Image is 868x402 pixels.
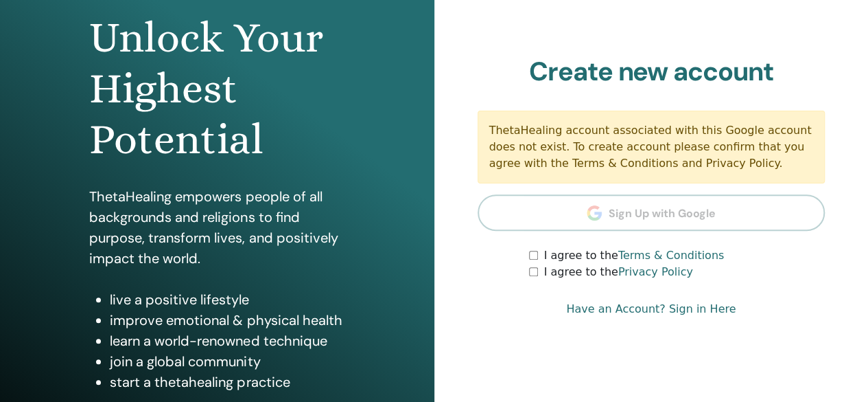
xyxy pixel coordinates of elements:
h2: Create new account [478,56,825,88]
li: learn a world-renowned technique [110,331,344,351]
a: Have an Account? Sign in Here [566,301,736,317]
label: I agree to the [543,264,692,280]
a: Privacy Policy [618,265,693,278]
p: ThetaHealing empowers people of all backgrounds and religions to find purpose, transform lives, a... [89,186,344,269]
li: improve emotional & physical health [110,310,344,331]
a: Terms & Conditions [618,249,724,262]
label: I agree to the [543,247,724,264]
li: join a global community [110,351,344,372]
h1: Unlock Your Highest Potential [89,12,344,166]
div: ThetaHealing account associated with this Google account does not exist. To create account please... [478,111,825,183]
li: start a thetahealing practice [110,372,344,392]
li: live a positive lifestyle [110,289,344,310]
